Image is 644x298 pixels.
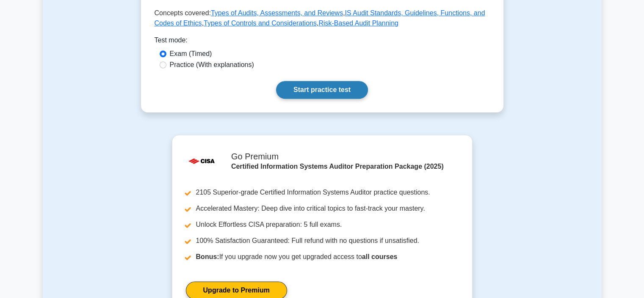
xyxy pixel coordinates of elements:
a: Types of Controls and Considerations [204,19,317,27]
div: Test mode: [155,35,490,49]
a: Types of Audits, Assessments, and Reviews [211,9,343,17]
label: Practice (With explanations) [170,60,254,70]
p: Concepts covered: , , , [155,8,490,28]
a: Risk-Based Audit Planning [318,19,398,27]
a: Start practice test [276,81,368,99]
label: Exam (Timed) [170,49,212,59]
